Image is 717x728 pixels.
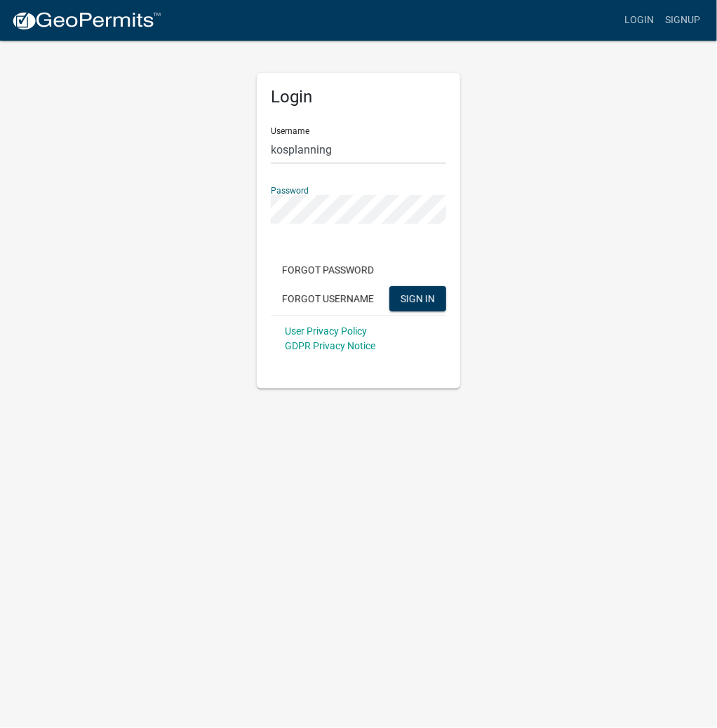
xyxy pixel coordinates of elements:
a: User Privacy Policy [285,325,367,337]
a: Signup [659,7,706,34]
span: SIGN IN [401,292,435,304]
button: Forgot Password [271,257,385,283]
a: Login [619,7,659,34]
button: Forgot Username [271,286,385,311]
button: SIGN IN [389,286,446,311]
h5: Login [271,87,446,107]
a: GDPR Privacy Notice [285,340,375,351]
